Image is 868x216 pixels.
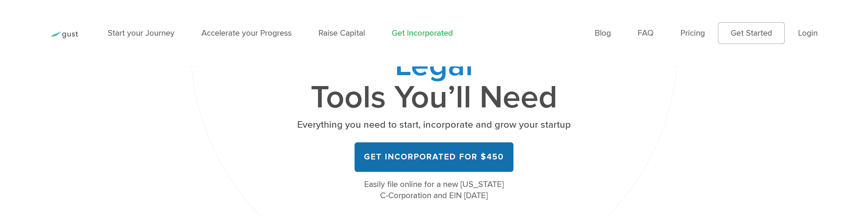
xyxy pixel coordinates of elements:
[718,22,784,44] a: Get Started
[201,28,292,38] a: Accelerate your Progress
[798,28,818,38] a: Login
[295,119,572,131] p: Everything you need to start, incorporate and grow your startup
[638,28,654,38] a: FAQ
[355,142,513,172] a: Get Incorporated for $450
[295,179,572,201] div: Easily file online for a new [US_STATE] C-Corporation and EIN [DATE]
[319,28,365,38] a: Raise Capital
[108,28,175,38] a: Start your Journey
[295,21,572,112] h1: All the Tools You’ll Need
[595,28,611,38] a: Blog
[50,31,78,38] img: Gust Logo
[681,28,705,38] a: Pricing
[392,28,453,38] a: Get Incorporated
